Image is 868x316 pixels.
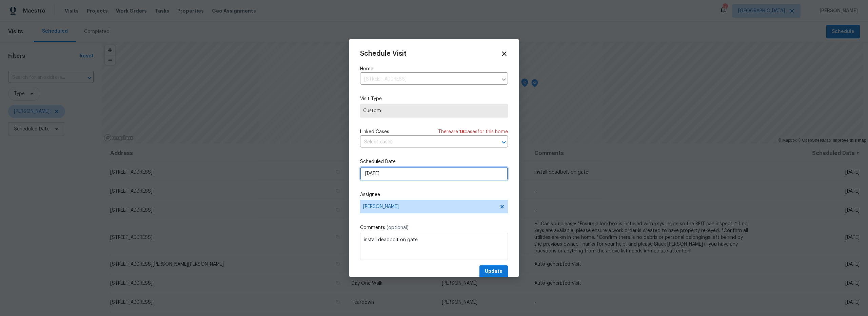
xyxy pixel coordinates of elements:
span: Custom [363,107,505,114]
label: Home [360,66,508,72]
span: 18 [459,129,465,134]
span: There are case s for this home [438,128,508,135]
span: [PERSON_NAME] [363,204,496,209]
label: Scheduled Date [360,158,508,165]
span: Update [485,267,502,276]
label: Visit Type [360,95,508,102]
button: Open [499,138,509,147]
span: (optional) [387,225,409,230]
input: M/D/YYYY [360,167,508,180]
button: Update [479,265,508,278]
span: Schedule Visit [360,50,407,57]
textarea: install deadbolt on gate [360,233,508,260]
span: Linked Cases [360,128,389,135]
span: Close [500,50,508,57]
label: Assignee [360,191,508,198]
label: Comments [360,224,508,231]
input: Select cases [360,137,489,147]
input: Enter in an address [360,74,498,85]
